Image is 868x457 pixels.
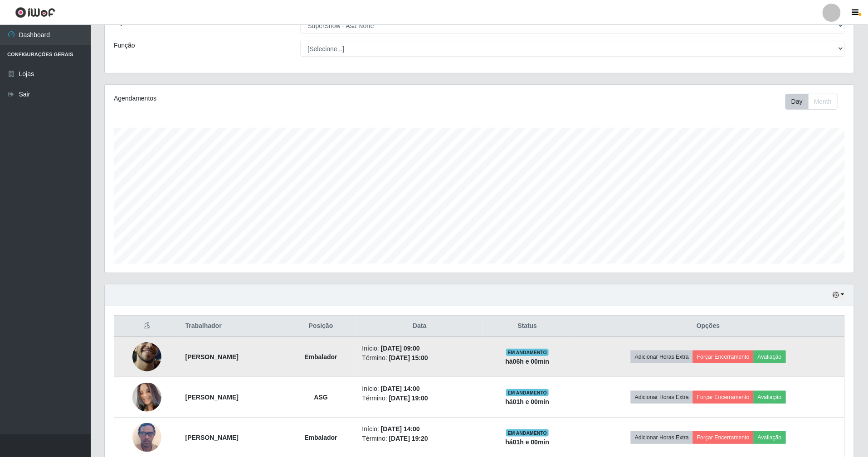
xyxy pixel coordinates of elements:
li: Término: [362,353,478,363]
strong: [PERSON_NAME] [185,353,239,361]
th: Trabalhador [180,316,285,337]
time: [DATE] 15:00 [389,354,428,361]
time: [DATE] 09:00 [381,345,420,352]
strong: Embalador [304,353,337,361]
li: Término: [362,394,478,403]
th: Status [483,316,572,337]
button: Month [808,94,838,110]
li: Início: [362,424,478,434]
img: 1755034904390.jpeg [132,325,161,389]
button: Day [785,94,809,110]
button: Forçar Encerramento [693,391,754,404]
th: Opções [572,316,845,337]
img: 1747233216515.jpeg [132,418,161,457]
th: Posição [285,316,357,337]
button: Avaliação [754,351,786,363]
strong: [PERSON_NAME] [185,394,239,401]
span: EM ANDAMENTO [506,429,549,437]
button: Avaliação [754,391,786,404]
button: Adicionar Horas Extra [631,391,693,404]
li: Início: [362,384,478,394]
time: [DATE] 19:20 [389,435,428,442]
time: [DATE] 19:00 [389,394,428,402]
span: EM ANDAMENTO [506,389,549,396]
button: Forçar Encerramento [693,351,754,363]
button: Forçar Encerramento [693,431,754,444]
time: [DATE] 14:00 [381,425,420,433]
span: EM ANDAMENTO [506,349,549,356]
button: Adicionar Horas Extra [631,351,693,363]
strong: [PERSON_NAME] [185,434,239,441]
strong: há 01 h e 00 min [506,398,550,405]
div: First group [785,94,838,110]
li: Início: [362,344,478,353]
button: Avaliação [754,431,786,444]
div: Agendamentos [114,94,410,103]
img: 1757353343914.jpeg [132,383,161,412]
button: Adicionar Horas Extra [631,431,693,444]
li: Término: [362,434,478,443]
label: Função [114,41,135,50]
div: Toolbar with button groups [785,94,845,110]
strong: há 06 h e 00 min [506,358,550,365]
strong: Embalador [304,434,337,441]
img: CoreUI Logo [15,7,55,18]
time: [DATE] 14:00 [381,385,420,392]
th: Data [357,316,483,337]
strong: há 01 h e 00 min [506,438,550,446]
strong: ASG [314,394,327,401]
